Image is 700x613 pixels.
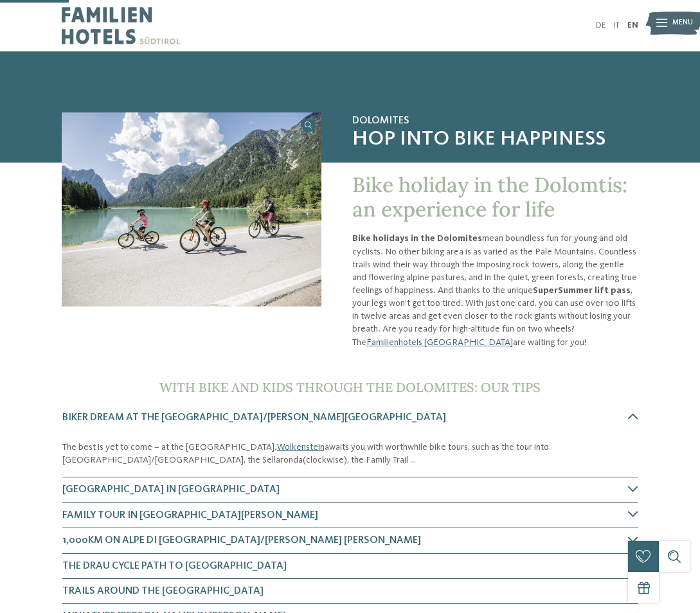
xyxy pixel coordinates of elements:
strong: Bike holidays in the Dolomites [352,234,482,243]
span: Menu [672,18,693,28]
span: With bike and kids through the Dolomites: our tips [159,379,541,395]
strong: SuperSummer lift pass [533,286,631,295]
a: IT [613,21,620,30]
span: Family tour in [GEOGRAPHIC_DATA][PERSON_NAME] [62,510,318,520]
a: EN [627,21,638,30]
span: Bike holiday in the Dolomtis: an experience for life [352,172,627,222]
span: Trails around the [GEOGRAPHIC_DATA] [62,586,264,596]
a: DE [596,21,606,30]
span: The Drau cycle path to [GEOGRAPHIC_DATA] [62,561,287,571]
span: [GEOGRAPHIC_DATA] in [GEOGRAPHIC_DATA] [62,484,280,495]
span: Hop into bike happiness [352,127,638,152]
span: Biker dream at the [GEOGRAPHIC_DATA]/[PERSON_NAME][GEOGRAPHIC_DATA] [62,413,446,423]
a: Familienhotels [GEOGRAPHIC_DATA] [366,338,513,347]
p: The best is yet to come – at the [GEOGRAPHIC_DATA]. awaits you with worthwhile bike tours, such a... [62,441,638,466]
img: Bike holiday in the Dolomites: fun for everyone [62,112,321,306]
span: Dolomites [352,115,638,127]
a: Wolkenstein [277,443,325,452]
span: 1,000km on Alpe di [GEOGRAPHIC_DATA]/[PERSON_NAME] [PERSON_NAME] [62,535,421,546]
p: mean boundless fun for young and old cyclists. No other biking area is as varied as the Pale Moun... [352,232,638,348]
